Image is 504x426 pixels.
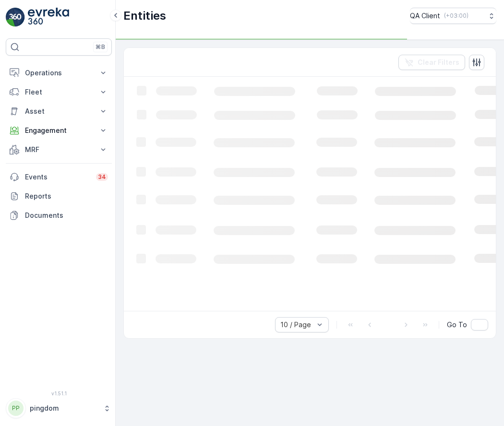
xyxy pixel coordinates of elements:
button: Asset [6,102,112,121]
button: Fleet [6,83,112,102]
button: Engagement [6,121,112,140]
img: logo [6,8,25,27]
button: MRF [6,140,112,159]
a: Events34 [6,167,112,187]
span: Go To [447,320,467,330]
p: Engagement [25,126,93,135]
p: Events [25,172,90,182]
p: Operations [25,68,93,78]
div: PP [8,401,24,416]
p: Reports [25,191,108,201]
img: logo_light-DOdMpM7g.png [28,8,69,27]
p: pingdom [30,403,98,413]
button: Operations [6,63,112,83]
button: PPpingdom [6,398,112,418]
p: Asset [25,106,93,116]
p: Documents [25,211,108,220]
p: Clear Filters [418,58,459,67]
p: Fleet [25,87,93,97]
button: QA Client(+03:00) [410,8,496,24]
p: QA Client [410,11,440,21]
a: Reports [6,187,112,206]
p: ⌘B [96,43,105,51]
a: Documents [6,206,112,225]
p: 34 [98,173,106,181]
p: MRF [25,145,93,154]
p: Entities [123,8,166,24]
button: Clear Filters [398,55,465,70]
span: v 1.51.1 [6,390,112,396]
p: ( +03:00 ) [444,12,468,20]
